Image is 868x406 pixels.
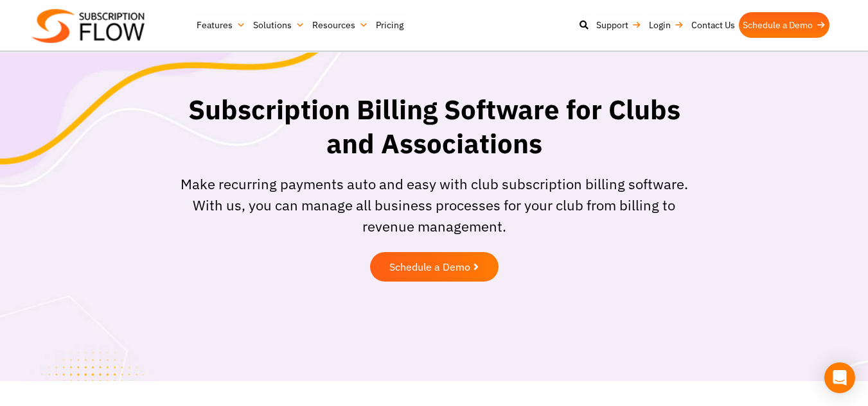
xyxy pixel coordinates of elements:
a: Schedule a Demo [739,12,829,38]
p: Make recurring payments auto and easy with club subscription billing software. With us, you can m... [168,173,701,237]
a: Schedule a Demo [370,252,499,282]
span: Schedule a Demo [389,262,470,272]
img: Subscriptionflow [32,9,145,43]
div: Open Intercom Messenger [824,362,855,393]
a: Resources [308,12,372,38]
a: Solutions [249,12,308,38]
a: Support [592,12,645,38]
a: Features [193,12,249,38]
a: Login [645,12,687,38]
a: Contact Us [687,12,739,38]
a: Pricing [372,12,407,38]
h1: Subscription Billing Software for Clubs and Associations [168,93,701,160]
